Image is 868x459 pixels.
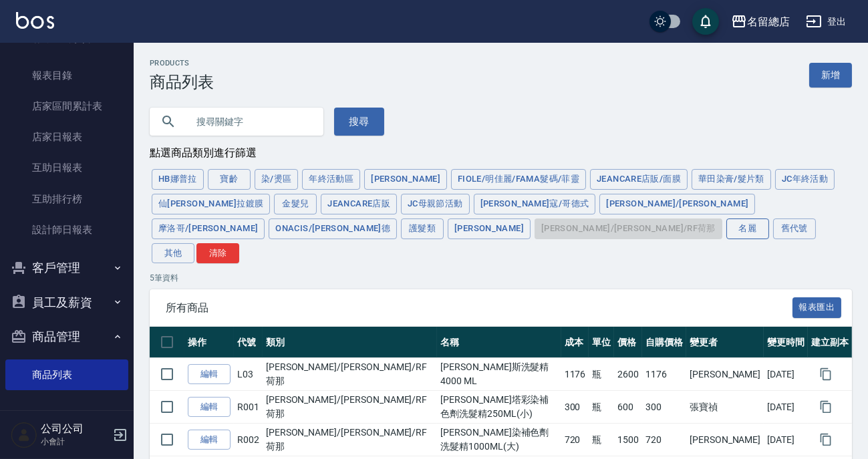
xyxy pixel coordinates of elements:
[614,391,642,424] td: 600
[150,59,214,67] h2: Products
[11,422,37,448] img: Person
[166,301,792,315] span: 所有商品
[764,424,808,456] td: [DATE]
[5,251,128,285] button: 客戶管理
[263,424,437,456] td: [PERSON_NAME]/[PERSON_NAME]/RF荷那
[642,391,686,424] td: 300
[614,424,642,456] td: 1500
[150,146,852,160] div: 點選商品類別進行篩選
[302,169,360,190] button: 年終活動區
[5,152,128,183] a: 互助日報表
[321,194,397,214] button: JeanCare店販
[150,73,214,92] h3: 商品列表
[401,218,444,239] button: 護髮類
[41,422,109,436] h5: 公司公司
[274,194,317,214] button: 金髮兒
[269,218,397,239] button: ONACIS/[PERSON_NAME]德
[263,391,437,424] td: [PERSON_NAME]/[PERSON_NAME]/RF荷那
[234,424,263,456] td: R002
[561,424,589,456] td: 720
[5,214,128,245] a: 設計師日報表
[589,424,614,456] td: 瓶
[437,327,561,358] th: 名稱
[808,327,852,358] th: 建立副本
[809,63,852,88] a: 新增
[184,327,234,358] th: 操作
[234,327,263,358] th: 代號
[437,358,561,391] td: [PERSON_NAME]斯洗髮精 4000 ML
[775,169,835,190] button: JC年終活動
[561,391,589,424] td: 300
[561,358,589,391] td: 1176
[41,436,109,448] p: 小會計
[474,194,596,214] button: [PERSON_NAME]寇/哥德式
[599,194,755,214] button: [PERSON_NAME]/[PERSON_NAME]
[5,184,128,214] a: 互助排行榜
[364,169,447,190] button: [PERSON_NAME]
[764,391,808,424] td: [DATE]
[801,9,852,34] button: 登出
[764,358,808,391] td: [DATE]
[642,358,686,391] td: 1176
[589,391,614,424] td: 瓶
[152,218,265,239] button: 摩洛哥/[PERSON_NAME]
[5,359,128,390] a: 商品列表
[589,327,614,358] th: 單位
[590,169,688,190] button: JeanCare店販/面膜
[792,297,842,318] button: 報表匯出
[773,218,816,239] button: 舊代號
[437,391,561,424] td: [PERSON_NAME]塔彩染補色劑洗髮精250ML(小)
[726,8,795,35] button: 名留總店
[152,169,204,190] button: HB娜普拉
[16,12,54,29] img: Logo
[255,169,299,190] button: 染/燙區
[792,301,842,313] a: 報表匯出
[263,327,437,358] th: 類別
[686,424,764,456] td: [PERSON_NAME]
[451,169,586,190] button: FIOLE/明佳麗/Fama髮碼/菲靈
[234,358,263,391] td: L03
[187,104,313,140] input: 搜尋關鍵字
[686,358,764,391] td: [PERSON_NAME]
[614,327,642,358] th: 價格
[234,391,263,424] td: R001
[152,194,270,214] button: 仙[PERSON_NAME]拉鍍膜
[764,327,808,358] th: 變更時間
[692,8,719,35] button: save
[188,364,231,385] a: 編輯
[150,272,852,284] p: 5 筆資料
[561,327,589,358] th: 成本
[448,218,531,239] button: [PERSON_NAME]
[589,358,614,391] td: 瓶
[152,243,194,264] button: 其他
[401,194,470,214] button: JC母親節活動
[726,218,769,239] button: 名麗
[5,91,128,122] a: 店家區間累計表
[5,319,128,354] button: 商品管理
[5,122,128,152] a: 店家日報表
[5,60,128,91] a: 報表目錄
[196,243,239,264] button: 清除
[642,424,686,456] td: 720
[437,424,561,456] td: [PERSON_NAME]染補色劑洗髮精1000ML(大)
[5,285,128,320] button: 員工及薪資
[686,391,764,424] td: 張寶禎
[642,327,686,358] th: 自購價格
[263,358,437,391] td: [PERSON_NAME]/[PERSON_NAME]/RF荷那
[188,397,231,418] a: 編輯
[614,358,642,391] td: 2600
[686,327,764,358] th: 變更者
[747,13,790,30] div: 名留總店
[334,108,384,136] button: 搜尋
[692,169,771,190] button: 華田染膏/髮片類
[208,169,251,190] button: 寶齡
[188,430,231,450] a: 編輯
